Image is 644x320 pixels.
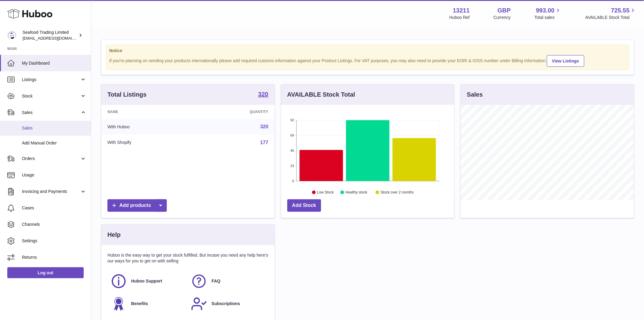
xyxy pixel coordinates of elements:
[494,15,511,20] div: Currency
[287,91,355,99] h3: AVAILABLE Stock Total
[317,190,334,195] text: Low Stock
[107,231,121,239] h3: Help
[7,267,84,278] a: Log out
[107,252,268,264] p: Huboo is the easy way to get your stock fulfilled. But incase you need any help here's our ways f...
[131,278,162,284] span: Huboo Support
[585,6,637,20] a: 725.55 AVAILABLE Stock Total
[22,222,86,227] span: Channels
[585,15,637,20] span: AVAILABLE Stock Total
[101,135,195,151] td: With Shopify
[101,105,195,119] th: Name
[22,77,80,83] span: Listings
[345,190,368,195] text: Healthy stock
[611,6,630,15] span: 725.55
[22,110,80,116] span: Sales
[22,205,86,211] span: Cases
[292,179,294,183] text: 0
[109,48,626,54] strong: Notice
[23,30,77,41] div: Seafood Trading Limited
[22,140,86,146] span: Add Manual Order
[110,296,185,312] a: Benefits
[22,125,86,131] span: Sales
[453,6,470,15] strong: 13211
[450,15,470,20] div: Huboo Ref
[290,164,294,168] text: 23
[195,105,275,119] th: Quantity
[258,91,268,97] strong: 320
[109,54,626,67] div: If you're planning on sending your products internationally please add required customs informati...
[467,91,483,99] h3: Sales
[290,149,294,152] text: 46
[22,238,86,244] span: Settings
[110,273,185,290] a: Huboo Support
[7,31,16,40] img: internalAdmin-13211@internal.huboo.com
[107,91,147,99] h3: Total Listings
[534,6,562,20] a: 993.00 Total sales
[22,60,86,66] span: My Dashboard
[212,278,220,284] span: FAQ
[380,190,414,195] text: Stock over 2 months
[22,189,80,194] span: Invoicing and Payments
[22,172,86,178] span: Usage
[534,15,562,20] span: Total sales
[536,6,555,15] span: 993.00
[101,119,195,135] td: With Huboo
[22,254,86,260] span: Returns
[258,91,268,98] a: 320
[287,199,321,212] a: Add Stock
[23,36,89,41] span: [EMAIL_ADDRESS][DOMAIN_NAME]
[131,301,148,307] span: Benefits
[498,6,511,15] strong: GBP
[547,55,584,67] a: View Listings
[212,301,240,307] span: Subscriptions
[290,133,294,137] text: 69
[260,124,268,129] a: 320
[107,199,167,212] a: Add products
[22,156,80,162] span: Orders
[191,273,265,290] a: FAQ
[290,118,294,122] text: 92
[22,93,80,99] span: Stock
[191,296,265,312] a: Subscriptions
[260,140,268,145] a: 177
